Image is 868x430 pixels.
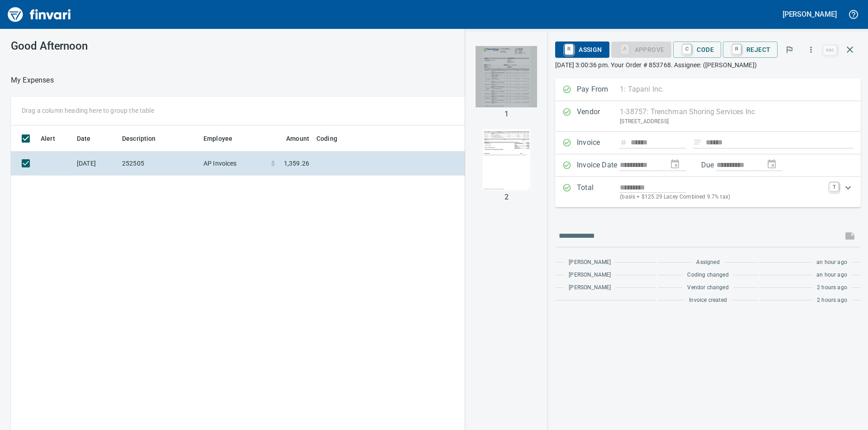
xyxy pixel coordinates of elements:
button: [PERSON_NAME] [780,7,839,21]
span: 2 hours ago [817,296,847,305]
span: Description [122,133,168,144]
span: Alert [41,133,55,144]
p: Total [577,182,620,202]
span: Amount [274,133,309,144]
p: [DATE] 3:00:36 pm. Your Order # 853768. Assignee: ([PERSON_NAME]) [555,60,861,69]
span: Alert [41,133,67,144]
span: an hour ago [816,271,847,280]
button: RAssign [555,42,609,58]
span: Amount [286,133,309,144]
span: Coding changed [687,271,728,280]
span: [PERSON_NAME] [569,258,611,267]
div: Expand [555,177,861,207]
span: This records your message into the invoice and notifies anyone mentioned [839,225,861,247]
td: 252505 [118,152,200,176]
a: C [683,44,691,54]
span: Assign [562,42,602,57]
span: Employee [203,133,244,144]
h5: [PERSON_NAME] [783,9,837,19]
img: Page 2 [476,129,537,190]
p: My Expenses [11,75,54,86]
span: $ [271,159,275,168]
span: Date [77,133,91,144]
h3: Good Afternoon [11,40,203,52]
p: (basis + $125.29 Lacey Combined 9.7% tax) [620,193,824,202]
span: [PERSON_NAME] [569,271,611,280]
span: Vendor changed [687,283,728,292]
span: Assigned [696,258,719,267]
span: Employee [203,133,232,144]
button: More [801,40,821,60]
a: R [732,44,741,54]
div: Coding Required [611,45,672,53]
span: Reject [730,42,770,57]
span: Close invoice [821,39,861,60]
span: Coding [316,133,349,144]
span: Description [122,133,156,144]
td: AP Invoices [200,152,268,176]
button: Flag [779,40,799,60]
p: 2 [505,192,509,203]
a: esc [823,45,837,55]
span: Date [77,133,103,144]
img: Finvari [5,4,73,25]
td: [DATE] [73,152,118,176]
button: CCode [673,42,721,58]
span: Code [680,42,714,57]
button: RReject [723,42,778,58]
a: T [830,182,839,191]
span: 2 hours ago [817,283,847,292]
nav: breadcrumb [11,75,54,86]
p: Drag a column heading here to group the table [22,106,154,115]
p: 1 [505,109,509,120]
a: R [565,44,573,54]
span: an hour ago [816,258,847,267]
span: Coding [316,133,337,144]
img: Page 1 [476,46,537,107]
span: 1,359.26 [284,159,309,168]
span: [PERSON_NAME] [569,283,611,292]
span: Invoice created [689,296,727,305]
